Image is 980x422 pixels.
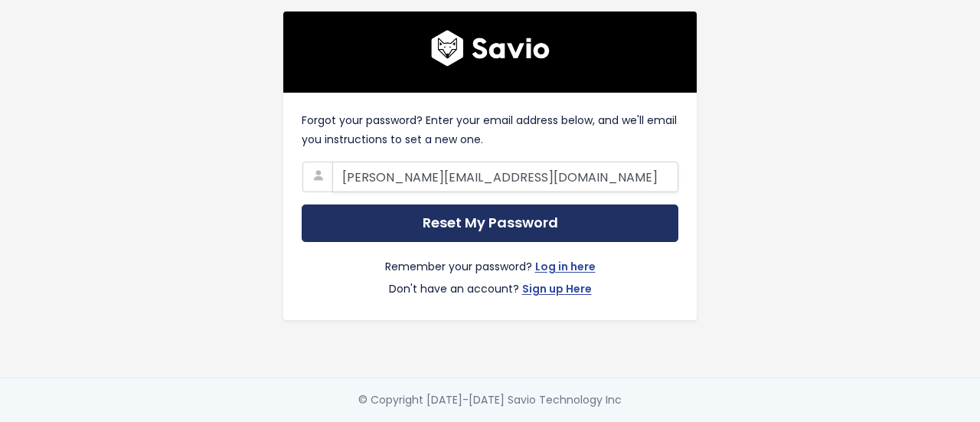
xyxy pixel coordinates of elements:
div: Remember your password? Don't have an account? [302,242,678,302]
p: Forgot your password? Enter your email address below, and we'll email you instructions to set a n... [302,111,678,149]
img: logo600x187.a314fd40982d.png [431,30,550,67]
a: Sign up Here [522,280,592,302]
a: Log in here [535,257,596,280]
input: Your Email Address [332,162,678,192]
input: Reset My Password [302,204,678,242]
div: © Copyright [DATE]-[DATE] Savio Technology Inc [358,391,622,410]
